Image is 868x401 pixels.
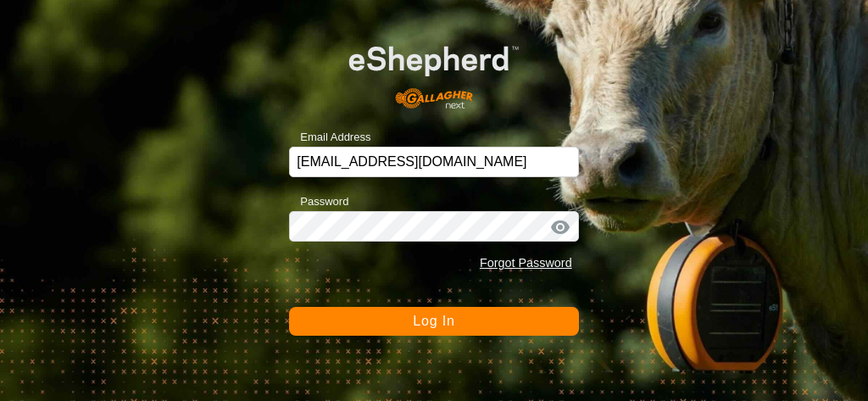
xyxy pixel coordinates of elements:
img: E-shepherd Logo [318,22,549,120]
a: Forgot Password [480,256,572,270]
span: Log In [413,314,454,328]
input: Email Address [289,147,578,177]
label: Email Address [289,129,370,146]
button: Log In [289,307,578,336]
label: Password [289,193,348,210]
